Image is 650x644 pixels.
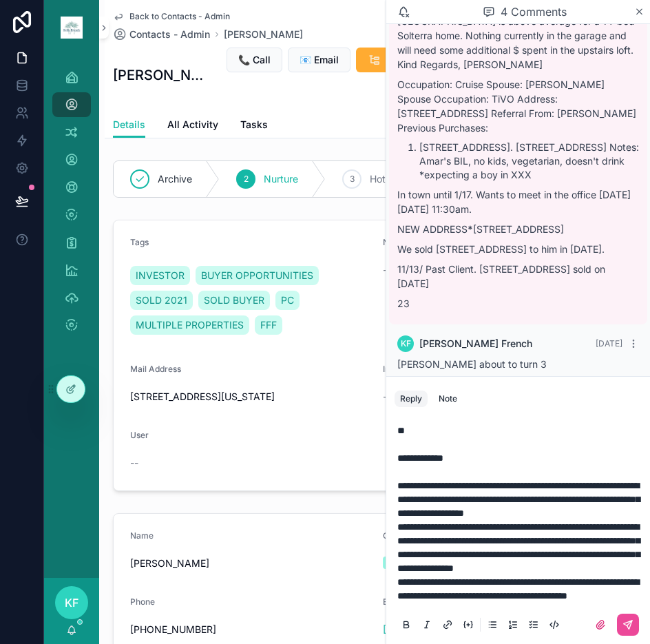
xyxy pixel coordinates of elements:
[61,17,83,39] img: App logo
[201,269,313,282] span: BUYER OPPORTUNITIES
[136,293,187,307] span: SOLD 2021
[65,594,78,611] span: KF
[129,28,210,41] span: Contacts - Admin
[238,53,271,67] span: 📞 Call
[370,172,386,186] span: Hot
[419,141,639,182] li: [STREET_ADDRESS]. [STREET_ADDRESS] Notes: Amar's BIL, no kids, vegetarian, doesn't drink *expecti...
[113,28,210,41] a: Contacts - Admin
[401,338,411,349] span: KF
[383,364,432,374] span: Int'l Address
[350,174,355,185] span: 3
[255,315,282,335] a: FFF
[383,237,422,247] span: Next Task
[383,623,549,636] a: [EMAIL_ADDRESS][DOMAIN_NAME]
[198,291,270,310] a: SOLD BUYER
[244,174,249,185] span: 2
[397,222,639,236] p: NEW ADDRESS [STREET_ADDRESS]
[129,11,230,22] span: Back to Contacts - Admin
[240,118,268,132] span: Tasks
[130,530,154,541] span: Name
[204,293,264,307] span: SOLD BUYER
[383,530,427,541] span: Client Type
[501,3,567,20] span: 4 Comments
[44,55,99,355] div: scrollable content
[130,237,149,247] span: Tags
[113,118,145,132] span: Details
[275,291,300,310] a: PC
[113,11,230,22] a: Back to Contacts - Admin
[130,390,372,404] span: [STREET_ADDRESS][US_STATE]
[130,557,372,570] span: [PERSON_NAME]
[130,291,193,310] a: SOLD 2021
[383,596,404,607] span: Email
[130,430,149,440] span: User
[158,172,192,186] span: Archive
[288,48,350,72] button: 📧 Email
[240,112,268,140] a: Tasks
[130,456,138,470] span: --
[130,596,155,607] span: Phone
[130,266,190,285] a: INVESTOR
[196,266,319,285] a: BUYER OPPORTUNITIES
[397,77,639,135] p: Occupation: Cruise Spouse: [PERSON_NAME] Spouse Occupation: TiVO Address: [STREET_ADDRESS] Referr...
[281,293,294,307] span: PC
[433,391,463,407] button: Note
[130,364,181,374] span: Mail Address
[397,242,639,256] p: We sold [STREET_ADDRESS] to him in [DATE].
[383,390,391,404] span: --
[260,318,277,332] span: FFF
[397,296,639,311] p: 23
[136,269,185,282] span: INVESTOR
[136,318,244,332] span: MULTIPLE PROPERTIES
[130,623,372,636] span: [PHONE_NUMBER]
[113,112,145,138] a: Details
[397,358,547,370] span: [PERSON_NAME] about to turn 3
[397,262,639,291] p: 11/13/ Past Client. [STREET_ADDRESS] sold on [DATE]
[397,187,639,216] p: In town until 1/17. Wants to meet in the office [DATE][DATE] 11:30am.
[167,118,218,132] span: All Activity
[264,172,298,186] span: Nurture
[224,28,303,41] a: [PERSON_NAME]
[395,391,428,407] button: Reply
[383,263,391,277] span: --
[356,48,462,72] button: Set Next Task
[439,393,457,404] div: Note
[227,48,282,72] button: 📞 Call
[419,337,532,351] span: [PERSON_NAME] French
[596,338,622,349] span: [DATE]
[300,53,339,67] span: 📧 Email
[130,315,249,335] a: MULTIPLE PROPERTIES
[113,65,212,85] h1: [PERSON_NAME]
[167,112,218,140] a: All Activity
